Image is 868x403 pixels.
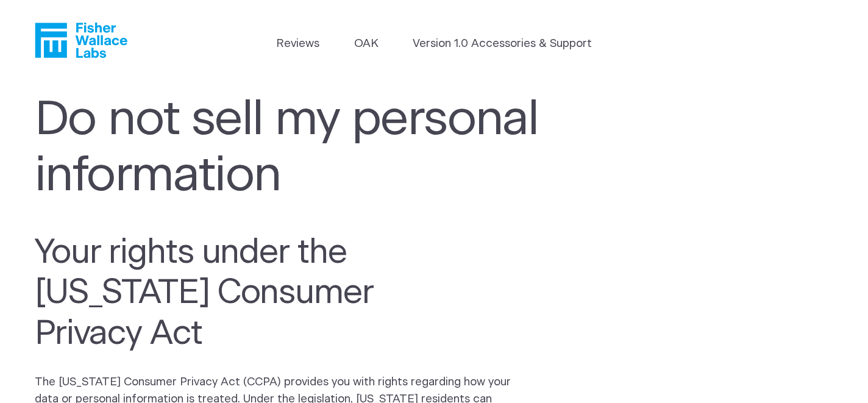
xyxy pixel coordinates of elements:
a: Reviews [276,35,319,52]
a: Fisher Wallace [35,23,127,58]
a: Version 1.0 Accessories & Support [413,35,592,52]
h1: Do not sell my personal information [35,92,542,204]
h2: Your rights under the [US_STATE] Consumer Privacy Act [35,232,486,354]
a: OAK [354,35,379,52]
